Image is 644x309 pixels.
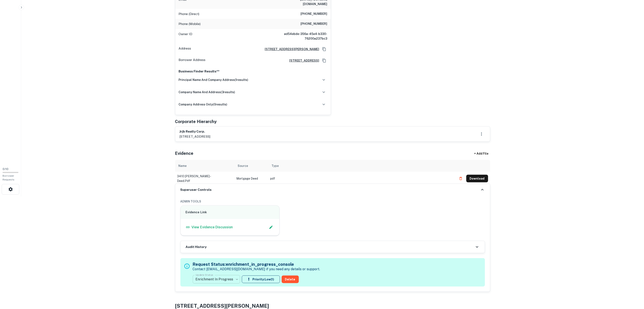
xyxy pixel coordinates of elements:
div: Type [272,163,279,168]
td: 3410 [PERSON_NAME] - deed.pdf [175,172,234,185]
p: Owner ID [179,32,193,41]
h6: Evidence Link [186,210,274,215]
button: Edit Slack Link [268,224,274,230]
h6: principal name and company address ( 1 results) [179,78,248,82]
button: Delete file [457,175,465,182]
p: Business Finder Results** [179,69,327,74]
a: View Evidence Discussion [186,225,233,230]
h6: Superuser Controls [180,187,212,192]
p: Phone (Direct) [179,11,199,17]
h6: [PHONE_NUMBER] [301,11,327,17]
button: Download [466,175,488,182]
p: View Evidence Discussion [192,225,233,230]
div: Source [238,163,248,168]
button: Delete [282,276,299,283]
h6: ADMIN TOOLS [180,199,485,204]
th: Type [268,160,455,172]
div: + Add File [467,150,496,157]
button: Copy Address [321,46,327,52]
iframe: Chat Widget [623,275,644,295]
button: Copy Address [321,57,327,64]
h5: Evidence [175,150,194,157]
span: Borrower Requests [3,174,14,181]
h6: company address only ( 0 results) [179,102,227,107]
button: Priority:Low(1) [242,276,280,283]
p: Phone (Mobile) [179,21,201,26]
p: [STREET_ADDRESS] [180,134,211,139]
p: Contact [EMAIL_ADDRESS][DOMAIN_NAME] if you need any details or support. [193,267,320,272]
p: Borrower Address [179,57,206,64]
h6: Audit History [186,245,207,249]
h5: Corporate Hierarchy [175,118,217,125]
h6: jrjb realty corp. [180,129,211,134]
label: Update Status [196,273,213,277]
a: [STREET_ADDRESS][PERSON_NAME] [262,47,319,51]
h6: [PHONE_NUMBER] [301,21,327,26]
td: Mortgage Deed [234,172,268,185]
td: pdf [268,172,455,185]
span: 0 / 10 [3,168,8,171]
th: Name [175,160,234,172]
th: Source [234,160,268,172]
h5: Request Status: enrichment_in_progress_console [193,261,320,267]
div: Name [179,163,187,168]
a: [STREET_ADDRESS] [286,58,319,63]
h6: ad54ebde-356a-45e4-b330-76200a237bc3 [277,32,327,41]
h6: company name and address ( 3 results) [179,90,235,94]
p: Address [179,46,191,52]
div: scrollable content [175,160,490,184]
div: Enrichment In Progress [193,273,240,285]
